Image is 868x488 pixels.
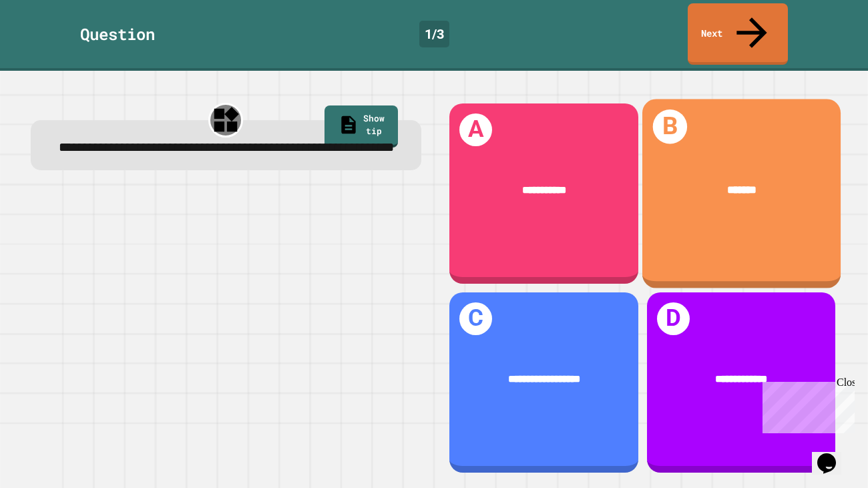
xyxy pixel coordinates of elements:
[419,21,449,47] div: 1 / 3
[688,3,788,65] a: Next
[812,435,855,475] iframe: chat widget
[80,22,155,46] div: Question
[324,105,398,148] a: Show tip
[5,5,92,85] div: Chat with us now!Close
[459,113,492,146] h1: A
[459,302,492,335] h1: C
[757,377,855,433] iframe: chat widget
[652,109,686,144] h1: B
[657,302,690,335] h1: D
